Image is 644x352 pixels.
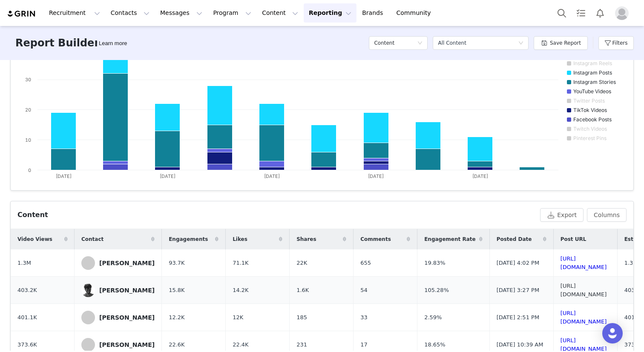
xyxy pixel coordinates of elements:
span: Post URL [561,235,586,243]
text: Instagram Stories [573,79,616,85]
span: 231 [296,341,307,349]
span: [DATE] 3:27 PM [497,286,539,295]
button: Messages [155,3,207,23]
img: placeholder-profile.jpg [615,6,629,20]
a: Community [391,3,440,23]
i: icon: down [518,40,523,46]
text: TikTok Videos [573,107,607,113]
span: Posted Date [497,235,532,243]
span: 17 [360,341,368,349]
span: [DATE] 4:02 PM [497,259,539,267]
button: Reporting [304,3,356,23]
span: 1.6K [296,286,309,295]
span: 12K [233,313,243,322]
a: [URL][DOMAIN_NAME] [561,310,607,325]
text: 20 [25,107,31,113]
span: Contact [81,235,103,243]
div: Open Intercom Messenger [602,323,623,343]
span: 71.1K [233,259,248,267]
text: Twitch Videos [573,126,607,132]
img: grin logo [7,10,37,18]
i: icon: down [417,40,423,46]
span: 373.6K [17,341,37,349]
button: Notifications [591,3,609,23]
text: 10 [25,137,31,143]
span: 93.7K [169,259,184,267]
span: 33 [360,313,368,322]
a: [URL][DOMAIN_NAME] [561,283,607,298]
h5: Content [374,37,394,49]
span: 655 [360,259,371,267]
span: 401.1K [17,313,37,322]
span: 18.65% [424,341,446,349]
span: Video Views [17,235,52,243]
div: Tooltip anchor [97,39,129,48]
button: Save Report [534,36,588,50]
button: Columns [587,208,627,222]
span: 403.2K [624,286,644,295]
span: Shares [296,235,316,243]
div: [PERSON_NAME] [99,341,155,348]
span: 401.1K [624,313,644,322]
a: Tasks [572,3,590,23]
span: 105.28% [424,286,449,295]
span: 15.8K [169,286,184,295]
span: 185 [296,313,307,322]
span: 1.3M [624,259,638,267]
span: 403.2K [17,286,37,295]
button: Export [540,208,584,222]
button: Recruitment [44,3,105,23]
text: [DATE] [264,173,280,179]
a: [URL][DOMAIN_NAME] [561,255,607,270]
div: Content [17,210,48,220]
text: YouTube Videos [573,88,611,94]
text: 0 [28,167,31,173]
button: Contacts [106,3,155,23]
button: Program [208,3,256,23]
a: [PERSON_NAME] [81,311,155,324]
a: [PERSON_NAME] [81,283,155,297]
img: 1573459f-0075-40a4-bddb-0ed5142e8186.jpg [81,283,95,297]
span: Engagements [169,235,208,243]
button: Profile [610,6,637,20]
button: Filters [598,36,634,50]
button: Search [552,3,571,23]
text: Instagram Reels [573,60,612,66]
a: [PERSON_NAME] [81,256,155,270]
text: Pinterest Pins [573,135,607,141]
span: [DATE] 10:39 AM [497,341,543,349]
a: [PERSON_NAME] [81,338,155,352]
span: 14.2K [233,286,248,295]
text: [DATE] [368,173,384,179]
span: 54 [360,286,368,295]
span: 19.83% [424,259,446,267]
span: Comments [360,235,391,243]
text: Instagram Posts [573,69,612,76]
span: 22.6K [169,341,184,349]
span: 12.2K [169,313,184,322]
span: [DATE] 2:51 PM [497,313,539,322]
span: 22K [296,259,307,267]
a: [URL][DOMAIN_NAME] [561,337,607,352]
a: Brands [357,3,391,23]
text: [DATE] [472,173,488,179]
span: Engagement Rate [424,235,475,243]
h3: Report Builder [15,35,99,51]
div: [PERSON_NAME] [99,287,155,294]
button: Content [257,3,303,23]
span: 22.4K [233,341,248,349]
span: 373.6K [624,341,644,349]
text: 30 [25,77,31,83]
div: [PERSON_NAME] [99,260,155,266]
div: All Content [438,37,466,49]
span: 2.59% [424,313,442,322]
span: Likes [233,235,247,243]
div: [PERSON_NAME] [99,314,155,321]
span: 1.3M [17,259,31,267]
text: Twitter Posts [573,97,605,104]
text: [DATE] [160,173,175,179]
text: [DATE] [56,173,72,179]
text: Facebook Posts [573,116,612,123]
